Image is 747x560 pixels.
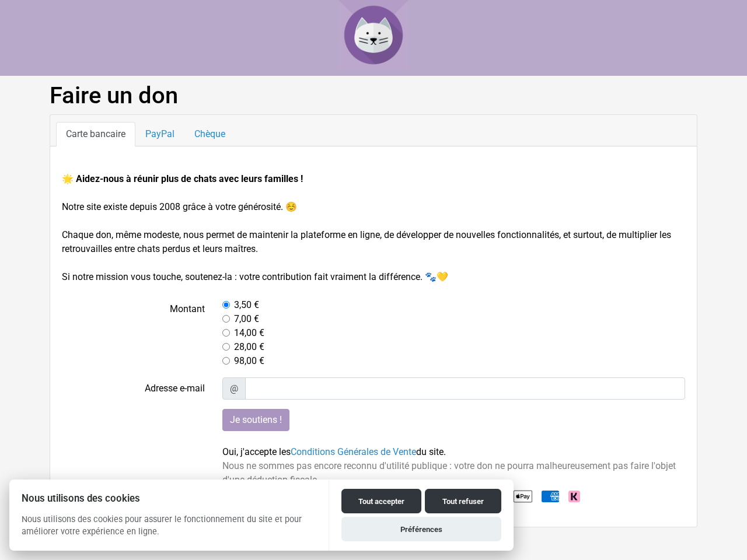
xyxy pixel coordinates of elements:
[62,172,685,506] form: Notre site existe depuis 2008 grâce à votre générosité. ☺️ Chaque don, même modeste, nous permet ...
[53,298,214,368] label: Montant
[234,354,264,368] label: 98,00 €
[62,173,303,184] strong: 🌟 Aidez-nous à réunir plus de chats avec leurs familles !
[234,298,259,312] label: 3,50 €
[184,122,235,146] a: Chèque
[291,446,416,457] a: Conditions Générales de Vente
[9,493,329,504] h2: Nous utilisons des cookies
[222,460,676,485] span: Nous ne sommes pas encore reconnu d'utilité publique : votre don ne pourra malheureusement pas fa...
[135,122,184,146] a: PayPal
[234,312,259,326] label: 7,00 €
[341,517,501,541] button: Préférences
[568,491,580,502] img: Klarna
[9,513,329,547] p: Nous utilisons des cookies pour assurer le fonctionnement du site et pour améliorer votre expérie...
[222,377,246,400] span: @
[222,409,289,431] input: Je soutiens !
[542,491,559,502] img: American Express
[56,122,135,146] a: Carte bancaire
[234,326,264,340] label: 14,00 €
[50,82,697,110] h1: Faire un don
[425,489,501,513] button: Tout refuser
[222,446,446,457] span: Oui, j'accepte les du site.
[514,487,532,506] img: Apple Pay
[53,377,214,400] label: Adresse e-mail
[341,489,421,513] button: Tout accepter
[234,340,264,354] label: 28,00 €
